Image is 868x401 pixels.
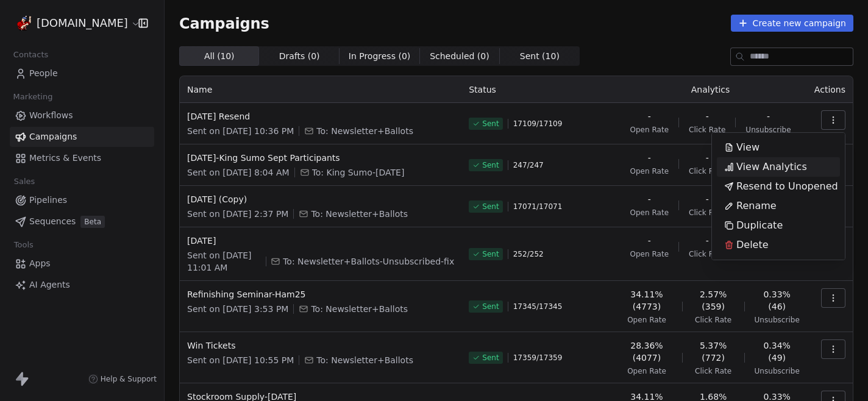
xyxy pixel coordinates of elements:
[717,138,840,255] div: Suggestions
[736,238,769,252] span: Delete
[736,140,759,155] span: View
[736,218,783,233] span: Duplicate
[736,160,807,174] span: View Analytics
[736,179,838,194] span: Resend to Unopened
[736,199,777,213] span: Rename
